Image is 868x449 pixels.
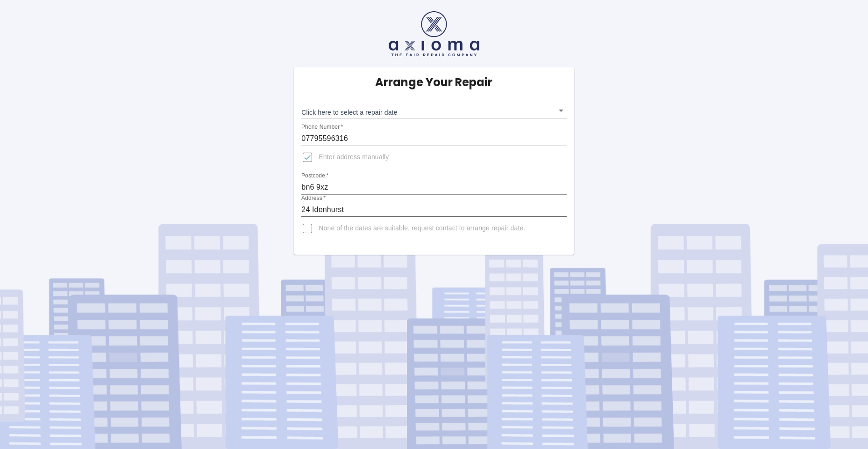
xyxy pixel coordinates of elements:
label: Phone Number [301,123,343,131]
label: Postcode [301,172,328,180]
span: None of the dates are suitable, request contact to arrange repair date. [319,224,525,233]
label: Address [301,194,326,202]
span: Enter address manually [319,153,389,162]
img: axioma [389,11,479,56]
h5: Arrange Your Repair [375,75,492,90]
